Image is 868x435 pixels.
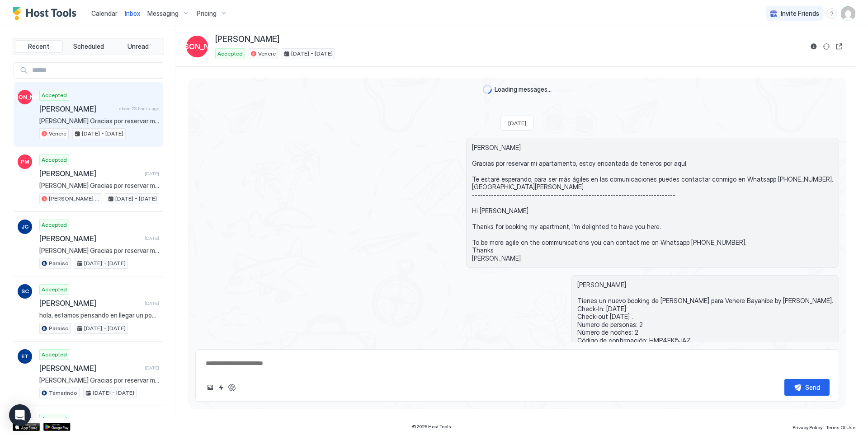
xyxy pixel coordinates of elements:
span: [PERSON_NAME] [167,41,227,52]
button: Upload image [205,382,216,393]
input: Input Field [28,63,163,78]
span: © 2025 Host Tools [412,424,451,430]
a: Google Play Store [43,423,71,431]
span: [PERSON_NAME] [39,234,141,243]
span: [DATE] - [DATE] [93,389,134,397]
button: Open reservation [834,41,844,52]
span: [PERSON_NAME] [39,104,115,113]
span: Messaging [147,9,179,18]
span: JG [21,223,29,231]
button: Send [784,379,830,396]
span: Accepted [42,351,67,359]
span: Calendar [91,9,118,17]
span: [PERSON_NAME] [39,299,141,308]
span: Pricing [197,9,217,18]
span: Accepted [42,91,67,99]
span: [PERSON_NAME] [39,364,141,373]
div: Send [805,383,820,392]
span: [DATE] - [DATE] [84,259,126,267]
span: [PERSON_NAME] Gracias por reservar mi apartamento, estoy encantada de teneros por aquí. Te estaré... [39,117,159,125]
span: [DATE] [145,300,159,306]
div: tab-group [13,38,164,55]
span: [DATE] - [DATE] [291,50,333,58]
a: Calendar [91,9,118,18]
span: Invite Friends [781,9,819,18]
span: [DATE] [145,365,159,371]
span: hola, estamos pensando en llegar un poco antes, entre las 2 y las 3 de la tarde, espero que no se... [39,311,159,319]
span: Venere [258,50,276,58]
span: [DATE] [145,171,159,177]
span: [PERSON_NAME] Gracias por reservar mi apartamento, estoy encantada de teneros por aquí. Te estaré... [472,144,833,262]
span: Inbox [125,9,140,17]
a: App Store [13,423,40,431]
div: Open Intercom Messenger [9,404,31,426]
div: User profile [841,6,855,21]
span: Terms Of Use [826,425,855,430]
span: [PERSON_NAME] [39,169,141,178]
span: Accepted [42,415,67,423]
span: [PERSON_NAME] Gracias por reservar mi apartamento, estoy encantada de teneros por aquí. Te estaré... [39,247,159,255]
a: Inbox [125,9,140,18]
span: Unread [127,42,149,51]
span: [PERSON_NAME] Gracias por reservar mi apartamento, estoy encantada de teneros por aquí. Te estaré... [39,376,159,384]
span: Tamarindo [49,389,77,397]
span: SC [21,287,29,295]
span: [DATE] [145,235,159,241]
span: [DATE] - [DATE] [82,130,123,138]
span: Accepted [42,221,67,229]
span: Paraiso [49,259,69,267]
span: [PERSON_NAME] [3,93,47,101]
button: Sync reservation [821,41,832,52]
span: ET [21,352,28,360]
span: Privacy Policy [793,425,822,430]
span: Paraiso [49,324,69,332]
span: Loading messages... [495,85,552,94]
span: [DATE] [508,120,526,126]
span: [PERSON_NAME] By [PERSON_NAME] [49,195,100,203]
span: Venere [49,130,66,138]
span: Scheduled [73,42,104,51]
a: Host Tools Logo [13,7,80,20]
a: Privacy Policy [793,422,822,431]
div: menu [826,8,837,19]
span: [DATE] - [DATE] [115,195,157,203]
span: PM [21,158,29,166]
span: [PERSON_NAME] Gracias por reservar mi apartamento, estoy encantada de teneros por aquí. Te estaré... [39,182,159,190]
span: about 23 hours ago [119,106,159,112]
span: Accepted [42,285,67,294]
span: Recent [28,42,49,51]
button: Reservation information [808,41,819,52]
a: Terms Of Use [826,422,855,431]
span: [PERSON_NAME] [215,34,279,45]
button: Scheduled [65,40,113,53]
span: [PERSON_NAME] Tienes un nuevo booking de [PERSON_NAME] para Venere Bayahibe by [PERSON_NAME]. Che... [577,281,833,392]
span: [DATE] - [DATE] [84,324,126,332]
button: Quick reply [216,382,226,393]
span: Accepted [42,156,67,164]
button: Unread [114,40,162,53]
div: loading [483,85,492,94]
button: Recent [15,40,63,53]
button: ChatGPT Auto Reply [226,382,237,393]
span: Accepted [217,50,243,58]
